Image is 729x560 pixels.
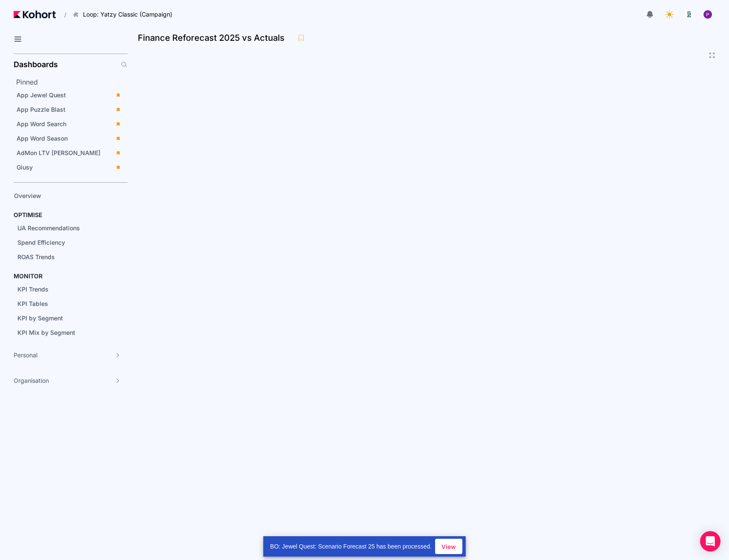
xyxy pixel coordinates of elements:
span: App Word Season [17,135,68,142]
a: UA Recommendations [14,222,113,235]
div: Open Intercom Messenger [700,531,720,552]
button: Loop: Yatzy Classic (Campaign) [68,7,181,22]
span: App Puzzle Blast [17,106,65,113]
span: Giusy [17,164,33,171]
img: Kohort logo [14,11,56,18]
h4: MONITOR [14,272,43,280]
a: Spend Efficiency [14,236,113,249]
button: Fullscreen [709,52,715,59]
a: ROAS Trends [14,251,113,263]
span: Loop: Yatzy Classic (Campaign) [83,10,172,19]
a: KPI Tables [14,297,113,310]
span: KPI by Segment [17,314,63,322]
h2: Pinned [16,77,128,87]
span: KPI Mix by Segment [17,329,75,336]
a: App Word Search [14,118,125,130]
div: BO: Jewel Quest: Scenario Forecast 25 has been processed. [263,536,435,557]
span: Organisation [14,376,49,385]
button: View [435,539,462,554]
a: App Word Season [14,132,125,145]
a: KPI Mix by Segment [14,326,113,339]
span: / [57,10,66,19]
span: KPI Trends [17,286,48,293]
span: Spend Efficiency [17,239,65,246]
a: App Jewel Quest [14,89,125,102]
span: AdMon LTV [PERSON_NAME] [17,149,100,156]
span: App Word Search [17,120,66,127]
h4: OPTIMISE [14,211,42,219]
h3: Finance Reforecast 2025 vs Actuals [138,34,290,42]
span: KPI Tables [17,300,48,307]
span: App Jewel Quest [17,91,66,99]
img: logo_logo_images_1_20240607072359498299_20240828135028712857.jpeg [685,10,693,19]
a: Overview [11,189,113,202]
a: KPI Trends [14,283,113,296]
span: Personal [14,351,37,359]
a: Giusy [14,161,125,174]
a: KPI by Segment [14,312,113,325]
h2: Dashboards [14,61,58,68]
span: Overview [14,192,41,199]
a: App Puzzle Blast [14,103,125,116]
a: AdMon LTV [PERSON_NAME] [14,147,125,159]
span: UA Recommendations [17,224,80,232]
span: View [441,542,456,551]
span: ROAS Trends [17,253,55,260]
